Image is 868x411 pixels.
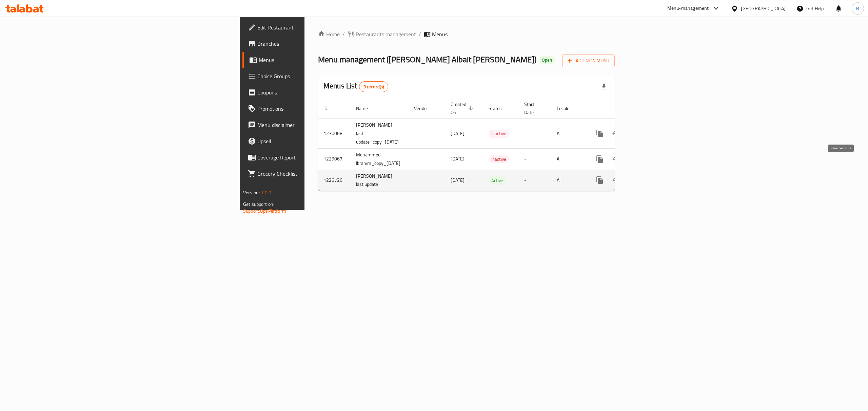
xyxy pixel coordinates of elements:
[489,155,509,163] span: Inactive
[551,148,586,170] td: All
[242,166,385,182] a: Grocery Checklist
[242,117,385,133] a: Menu disclaimer
[242,36,385,52] a: Branches
[257,105,379,113] span: Promotions
[257,40,379,48] span: Branches
[242,68,385,84] a: Choice Groups
[608,151,624,167] button: Change Status
[243,200,274,209] span: Get support on:
[592,172,608,188] button: more
[323,81,388,92] h2: Menus List
[856,5,859,12] span: R
[257,88,379,96] span: Coupons
[451,100,475,116] span: Created On
[667,4,709,13] div: Menu-management
[257,170,379,178] span: Grocery Checklist
[318,30,615,38] nav: breadcrumb
[519,170,551,191] td: -
[524,100,543,116] span: Start Date
[568,57,609,65] span: Add New Menu
[243,188,260,197] span: Version:
[419,30,421,38] li: /
[257,153,379,161] span: Coverage Report
[489,177,506,185] span: Active
[257,72,379,80] span: Choice Groups
[356,30,416,38] span: Restaurants management
[562,55,615,67] button: Add New Menu
[592,151,608,167] button: more
[451,129,465,138] span: [DATE]
[608,172,624,188] button: Change Status
[323,104,336,112] span: ID
[242,52,385,68] a: Menus
[356,104,377,112] span: Name
[359,81,389,92] div: Total records count
[242,133,385,149] a: Upsell
[489,130,509,138] div: Inactive
[359,84,388,90] span: 3 record(s)
[242,19,385,36] a: Edit Restaurant
[539,57,555,63] span: Open
[489,104,511,112] span: Status
[242,84,385,101] a: Coupons
[489,130,509,137] span: Inactive
[318,52,536,67] span: Menu management ( [PERSON_NAME] Albait [PERSON_NAME] )
[242,149,385,166] a: Coverage Report
[592,125,608,142] button: more
[243,207,286,215] a: Support.OpsPlatform
[519,118,551,148] td: -
[489,176,506,185] div: Active
[586,98,662,119] th: Actions
[257,137,379,145] span: Upsell
[557,104,578,112] span: Locale
[432,30,448,38] span: Menus
[489,155,509,163] div: Inactive
[608,125,624,142] button: Change Status
[551,118,586,148] td: All
[257,121,379,129] span: Menu disclaimer
[519,148,551,170] td: -
[741,5,786,12] div: [GEOGRAPHIC_DATA]
[451,176,465,185] span: [DATE]
[551,170,586,191] td: All
[242,101,385,117] a: Promotions
[451,154,465,163] span: [DATE]
[318,98,662,191] table: enhanced table
[261,188,271,197] span: 1.0.0
[259,56,379,64] span: Menus
[596,79,612,95] div: Export file
[257,23,379,31] span: Edit Restaurant
[414,104,437,112] span: Vendor
[539,56,555,64] div: Open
